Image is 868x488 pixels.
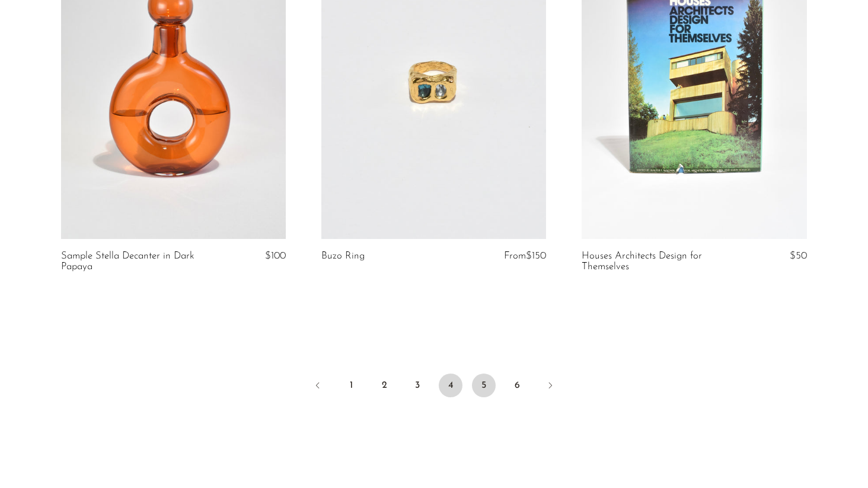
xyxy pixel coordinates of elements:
[505,374,529,397] a: 6
[790,251,807,261] span: $50
[372,374,396,397] a: 2
[439,374,462,397] span: 4
[306,374,330,400] a: Previous
[472,374,496,397] a: 5
[582,251,732,273] a: Houses Architects Design for Themselves
[61,251,211,273] a: Sample Stella Decanter in Dark Papaya
[538,374,562,400] a: Next
[339,374,363,397] a: 1
[321,251,365,261] a: Buzo Ring
[406,374,429,397] a: 3
[526,251,546,261] span: $150
[486,251,547,261] div: From
[265,251,286,261] span: $100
